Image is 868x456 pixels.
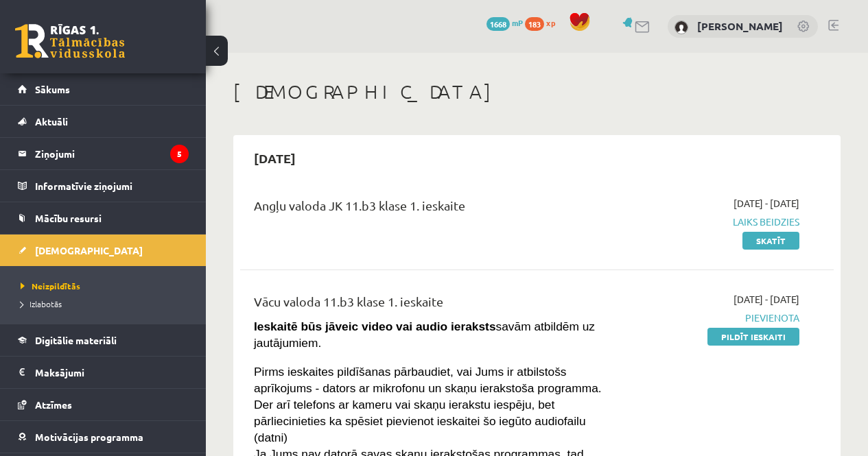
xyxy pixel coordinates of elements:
span: [DATE] - [DATE] [734,292,799,307]
span: savām atbildēm uz jautājumiem. [254,320,595,350]
a: Pildīt ieskaiti [707,328,799,346]
a: Rīgas 1. Tālmācības vidusskola [15,24,125,58]
div: Angļu valoda JK 11.b3 klase 1. ieskaite [254,196,611,221]
a: Izlabotās [21,298,192,310]
a: Maksājumi [18,357,189,388]
span: 1668 [486,17,510,31]
a: [PERSON_NAME] [697,19,783,33]
span: Sākums [35,83,70,95]
a: 1668 mP [486,17,523,28]
legend: Maksājumi [35,357,189,388]
div: Vācu valoda 11.b3 klase 1. ieskaite [254,292,611,317]
legend: Ziņojumi [35,138,189,169]
span: Neizpildītās [21,280,80,291]
a: Mācību resursi [18,202,189,234]
legend: Informatīvie ziņojumi [35,170,189,202]
a: 183 xp [525,17,562,28]
img: Zane Sukse [675,21,688,34]
h2: [DATE] [240,142,309,174]
span: Motivācijas programma [35,431,143,443]
a: Informatīvie ziņojumi [18,170,189,202]
span: 183 [525,17,544,31]
span: [DEMOGRAPHIC_DATA] [35,244,143,256]
span: mP [512,17,523,28]
a: Aktuāli [18,106,189,137]
a: Motivācijas programma [18,421,189,453]
span: Pirms ieskaites pildīšanas pārbaudiet, vai Jums ir atbilstošs aprīkojums - dators ar mikrofonu un... [254,365,605,444]
span: Digitālie materiāli [35,334,117,346]
span: Laiks beidzies [631,215,799,229]
a: Ziņojumi5 [18,138,189,169]
a: Atzīmes [18,389,189,420]
span: Aktuāli [35,115,68,128]
span: [DATE] - [DATE] [734,196,799,211]
span: Pievienota [631,311,799,325]
a: [DEMOGRAPHIC_DATA] [18,235,189,266]
span: Mācību resursi [35,212,102,224]
h1: [DEMOGRAPHIC_DATA] [233,80,841,104]
a: Neizpildītās [21,280,192,292]
a: Sākums [18,73,189,105]
span: xp [546,17,555,28]
i: 5 [170,145,189,163]
span: Atzīmes [35,398,72,411]
strong: Ieskaitē būs jāveic video vai audio ieraksts [254,320,496,333]
a: Skatīt [742,232,799,250]
a: Digitālie materiāli [18,324,189,356]
span: Izlabotās [21,298,62,309]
